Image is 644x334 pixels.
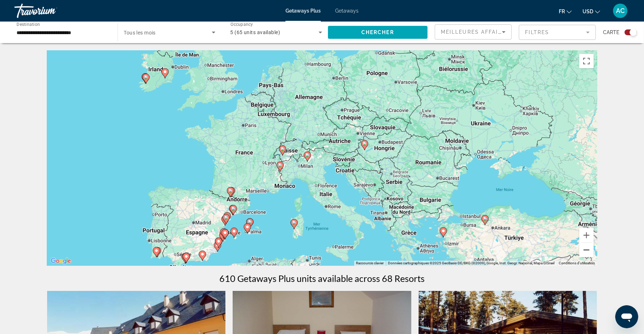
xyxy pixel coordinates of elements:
[559,261,595,265] a: Conditions d'utilisation (s'ouvre dans un nouvel onglet)
[335,8,358,14] a: Getaways
[559,9,565,14] span: fr
[616,7,625,14] span: AC
[583,9,593,14] span: USD
[615,305,638,328] iframe: Bouton de lancement de la fenêtre de messagerie
[219,273,425,284] h1: 610 Getaways Plus units available across 68 Resorts
[388,261,554,265] span: Données cartographiques ©2025 GeoBasis-DE/BKG (©2009), Google, Inst. Geogr. Nacional, Mapa GISrael
[230,22,253,27] span: Occupancy
[583,6,600,17] button: Change currency
[356,261,384,266] button: Raccourcis clavier
[286,8,321,14] a: Getaways Plus
[559,6,572,17] button: Change language
[579,228,594,242] button: Zoom avant
[361,29,394,35] span: Chercher
[579,243,594,257] button: Zoom arrière
[519,24,596,40] button: Filter
[579,54,594,68] button: Passer en plein écran
[441,28,506,36] mat-select: Sort by
[611,3,630,18] button: User Menu
[124,30,156,36] span: Tous les mois
[49,256,73,266] a: Ouvrir cette zone dans Google Maps (dans une nouvelle fenêtre)
[17,22,40,27] span: Destination
[49,256,73,266] img: Google
[328,26,428,39] button: Chercher
[14,1,86,20] a: Travorium
[230,29,280,35] span: 5 (65 units available)
[441,29,510,35] span: Meilleures affaires
[603,27,619,37] span: Carte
